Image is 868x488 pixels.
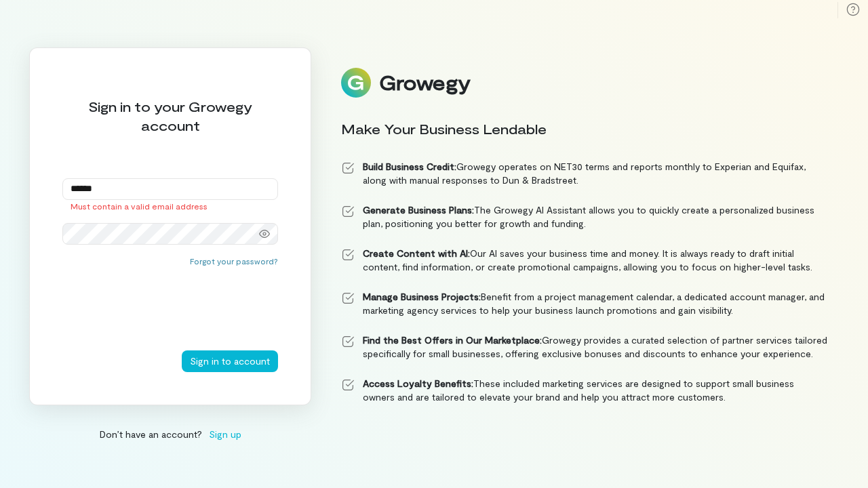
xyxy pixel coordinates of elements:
button: Forgot your password? [190,256,278,266]
strong: Find the Best Offers in Our Marketplace: [363,334,542,346]
div: Sign in to your Growegy account [62,97,278,135]
li: Growegy operates on NET30 terms and reports monthly to Experian and Equifax, along with manual re... [341,160,828,187]
li: Benefit from a project management calendar, a dedicated account manager, and marketing agency ser... [341,290,828,317]
div: Must contain a valid email address [62,200,278,212]
strong: Build Business Credit: [363,161,456,172]
strong: Create Content with AI: [363,247,470,259]
strong: Generate Business Plans: [363,204,474,216]
button: Sign in to account [182,350,278,372]
li: The Growegy AI Assistant allows you to quickly create a personalized business plan, positioning y... [341,203,828,230]
li: These included marketing services are designed to support small business owners and are tailored ... [341,377,828,404]
span: Sign up [209,427,241,441]
div: Don’t have an account? [29,427,311,441]
img: Logo [341,68,371,98]
strong: Access Loyalty Benefits: [363,378,473,389]
li: Our AI saves your business time and money. It is always ready to draft initial content, find info... [341,247,828,274]
div: Growegy [379,71,470,94]
li: Growegy provides a curated selection of partner services tailored specifically for small business... [341,333,828,361]
strong: Manage Business Projects: [363,291,481,302]
div: Make Your Business Lendable [341,119,828,138]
